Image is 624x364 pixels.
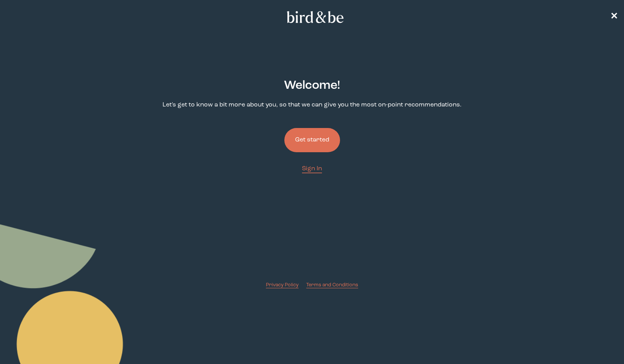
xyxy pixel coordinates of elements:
[586,328,616,356] iframe: Gorgias live chat messenger
[266,281,299,289] a: Privacy Policy
[306,283,358,288] span: Terms and Conditions
[284,128,340,152] button: Get started
[610,12,618,22] span: ✕
[163,101,461,110] p: Let's get to know a bit more about you, so that we can give you the most on-point recommendations.
[302,166,322,172] span: Sign In
[266,283,299,288] span: Privacy Policy
[610,10,618,24] a: ✕
[284,116,340,165] a: Get started
[284,77,340,95] h2: Welcome !
[302,165,322,173] a: Sign In
[306,281,358,289] a: Terms and Conditions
